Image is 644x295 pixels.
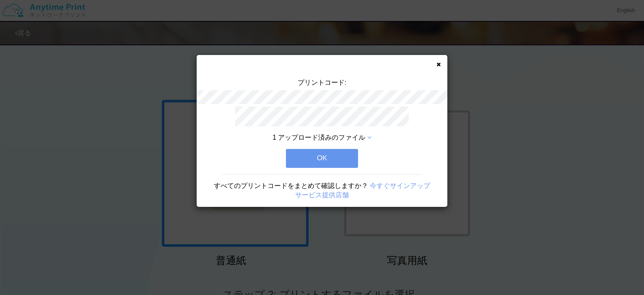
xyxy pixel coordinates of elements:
[214,182,368,189] span: すべてのプリントコードをまとめて確認しますか？
[295,191,349,198] a: サービス提供店舗
[273,134,365,141] span: 1 アップロード済みのファイル
[298,79,346,86] span: プリントコード:
[286,149,358,167] button: OK
[370,182,430,189] a: 今すぐサインアップ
